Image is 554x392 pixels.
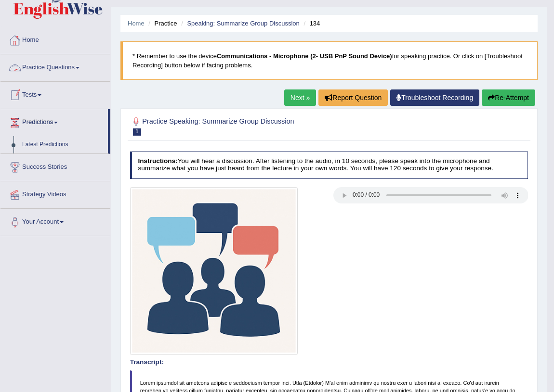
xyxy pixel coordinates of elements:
a: Speaking: Summarize Group Discussion [187,20,299,27]
a: Success Stories [0,154,110,178]
a: Home [128,20,145,27]
li: 134 [301,19,320,28]
a: Practice Questions [0,54,110,78]
button: Re-Attempt [482,89,535,106]
a: Strategy Videos [0,181,110,205]
h4: Transcript: [130,359,528,366]
h4: You will hear a discussion. After listening to the audio, in 10 seconds, please speak into the mi... [130,152,528,179]
h2: Practice Speaking: Summarize Group Discussion [130,115,377,136]
b: Communications - Microphone (2- USB PnP Sound Device) [217,52,392,60]
a: Tests [0,82,110,106]
a: Your Account [0,209,110,233]
li: Practice [146,19,177,28]
a: Predictions [0,109,108,133]
a: Next » [284,89,316,106]
a: Home [0,27,110,51]
a: Troubleshoot Recording [390,89,479,106]
button: Report Question [318,89,388,106]
a: Latest Predictions [18,136,108,153]
b: Instructions: [138,157,177,164]
blockquote: * Remember to use the device for speaking practice. Or click on [Troubleshoot Recording] button b... [120,41,538,80]
span: 1 [133,128,142,136]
